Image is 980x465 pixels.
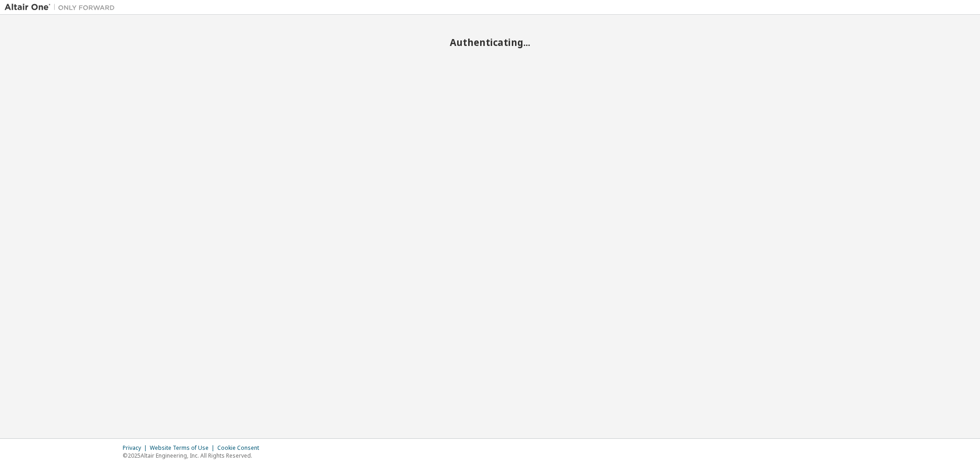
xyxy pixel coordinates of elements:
[217,444,265,452] div: Cookie Consent
[123,452,265,459] p: © 2025 Altair Engineering, Inc. All Rights Reserved.
[123,444,150,452] div: Privacy
[5,3,119,12] img: Altair One
[5,36,975,48] h2: Authenticating...
[150,444,217,452] div: Website Terms of Use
